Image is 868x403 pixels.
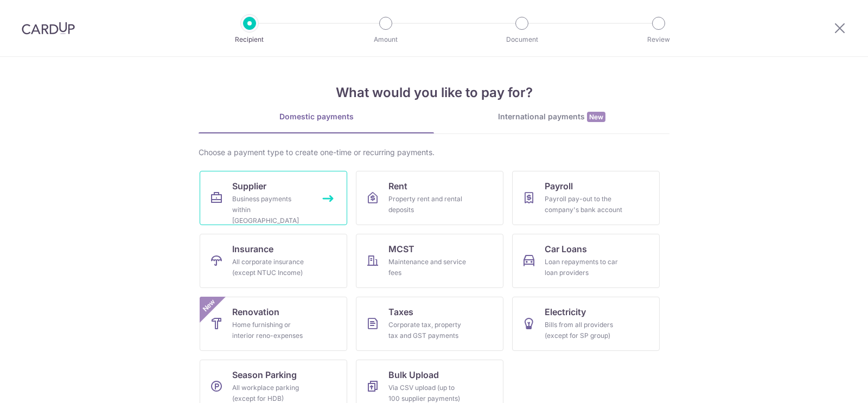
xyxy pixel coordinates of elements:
span: Supplier [232,180,266,193]
span: Help [96,8,118,17]
span: Season Parking [232,368,297,381]
a: SupplierBusiness payments within [GEOGRAPHIC_DATA] [200,171,347,225]
div: International payments [434,111,669,123]
div: Corporate tax, property tax and GST payments [388,319,467,341]
div: All corporate insurance (except NTUC Income) [232,257,310,278]
span: Rent [388,180,407,193]
p: Recipient [209,34,290,45]
span: Taxes [388,305,413,318]
h4: What would you like to pay for? [199,83,669,103]
span: Bulk Upload [388,368,439,381]
div: Bills from all providers (except for SP group) [545,319,623,341]
div: Property rent and rental deposits [388,194,467,215]
span: New [587,112,605,122]
span: MCST [388,242,414,255]
a: RenovationHome furnishing or interior reno-expensesNew [200,297,347,351]
a: InsuranceAll corporate insurance (except NTUC Income) [200,234,347,288]
span: Electricity [545,305,586,318]
a: RentProperty rent and rental deposits [356,171,503,225]
span: New [200,297,218,315]
div: Home furnishing or interior reno-expenses [232,319,310,341]
img: CardUp [22,22,75,35]
span: Payroll [545,180,573,193]
div: Payroll pay-out to the company's bank account [545,194,623,215]
p: Document [482,34,562,45]
div: Choose a payment type to create one-time or recurring payments. [199,147,669,158]
a: ElectricityBills from all providers (except for SP group) [512,297,660,351]
span: Car Loans [545,242,587,255]
div: Loan repayments to car loan providers [545,257,623,278]
span: Renovation [232,305,279,318]
a: TaxesCorporate tax, property tax and GST payments [356,297,503,351]
p: Review [618,34,699,45]
div: Business payments within [GEOGRAPHIC_DATA] [232,194,310,226]
a: PayrollPayroll pay-out to the company's bank account [512,171,660,225]
div: Maintenance and service fees [388,257,467,278]
a: Car LoansLoan repayments to car loan providers [512,234,660,288]
a: MCSTMaintenance and service fees [356,234,503,288]
p: Amount [346,34,426,45]
div: Domestic payments [199,111,434,122]
span: Insurance [232,242,273,255]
